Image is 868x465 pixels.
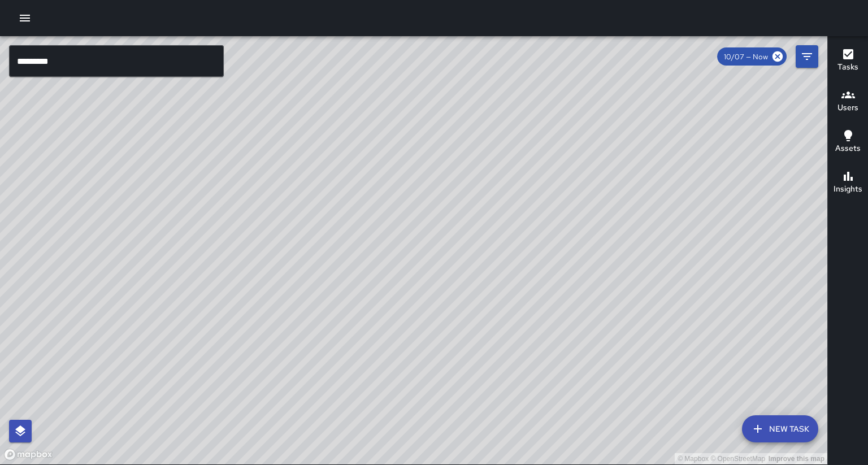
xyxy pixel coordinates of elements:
h6: Tasks [837,61,858,73]
button: Assets [828,122,868,163]
button: Users [828,81,868,122]
button: Tasks [828,41,868,81]
div: 10/07 — Now [717,47,787,66]
button: Insights [828,163,868,203]
h6: Assets [835,142,861,155]
h6: Users [837,102,858,114]
h6: Insights [834,183,862,195]
span: 10/07 — Now [717,52,775,62]
button: New Task [742,415,818,442]
button: Filters [796,45,818,68]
